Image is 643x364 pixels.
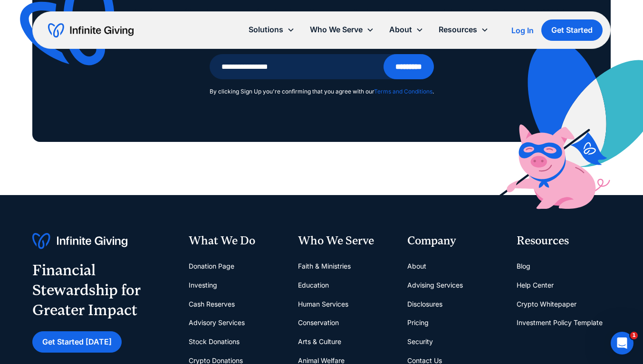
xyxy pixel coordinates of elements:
[189,332,240,351] a: Stock Donations
[630,332,638,339] span: 1
[298,276,329,295] a: Education
[517,313,603,332] a: Investment Policy Template
[611,332,633,355] iframe: Intercom live chat
[241,19,302,40] div: Solutions
[32,261,173,320] div: Financial Stewardship for Greater Impact
[249,23,283,36] div: Solutions
[298,332,341,351] a: Arts & Culture
[210,87,434,96] div: By clicking Sign Up you're confirming that you agree with our .
[298,257,351,276] a: Faith & Ministries
[407,295,442,314] a: Disclosures
[517,233,611,249] div: Resources
[407,276,463,295] a: Advising Services
[189,276,217,295] a: Investing
[407,313,429,332] a: Pricing
[210,54,434,97] form: Email Form
[374,88,432,95] a: Terms and Conditions
[407,257,426,276] a: About
[298,233,392,249] div: Who We Serve
[298,313,339,332] a: Conservation
[298,295,348,314] a: Human Services
[389,23,412,36] div: About
[517,257,530,276] a: Blog
[407,233,501,249] div: Company
[382,19,431,40] div: About
[189,313,245,332] a: Advisory Services
[32,331,122,353] a: Get Started [DATE]
[407,332,433,351] a: Security
[517,276,554,295] a: Help Center
[310,23,363,36] div: Who We Serve
[189,257,234,276] a: Donation Page
[431,19,496,40] div: Resources
[189,295,235,314] a: Cash Reserves
[189,233,283,249] div: What We Do
[511,25,534,36] a: Log In
[511,27,534,34] div: Log In
[439,23,477,36] div: Resources
[541,19,603,41] a: Get Started
[517,295,576,314] a: Crypto Whitepaper
[302,19,382,40] div: Who We Serve
[78,5,565,34] p: Join thousands of nonprofits who are transforming how they grow their endowments and donations. S...
[48,23,134,38] a: home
